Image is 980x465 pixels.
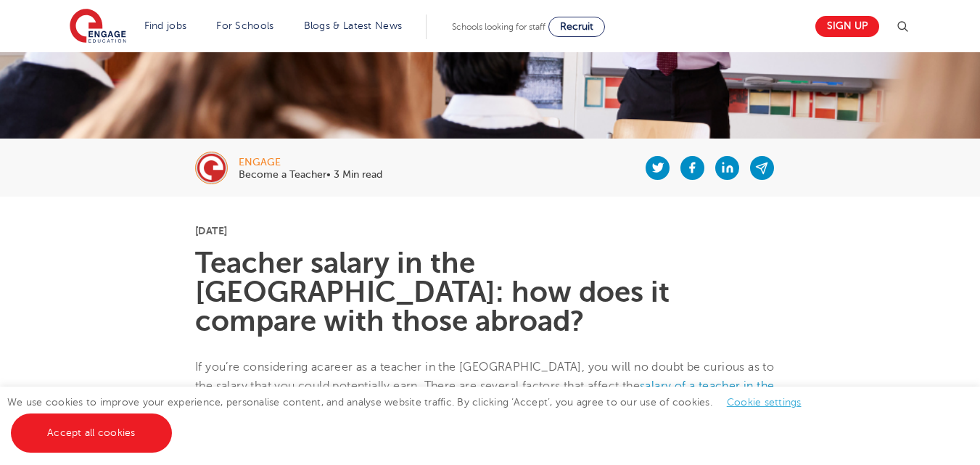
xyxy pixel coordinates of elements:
[548,17,605,37] a: Recruit
[195,226,785,236] p: [DATE]
[815,16,879,37] a: Sign up
[317,361,582,374] span: career as a teacher in the [GEOGRAPHIC_DATA]
[239,170,382,180] p: Become a Teacher• 3 Min read
[560,21,593,32] span: Recruit
[144,20,187,31] a: Find jobs
[70,9,126,45] img: Engage Education
[304,20,403,31] a: Blogs & Latest News
[195,361,317,374] span: If you’re considering a
[452,22,545,32] span: Schools looking for staff
[216,20,273,31] a: For Schools
[7,397,816,438] span: We use cookies to improve your experience, personalise content, and analyse website traffic. By c...
[239,157,382,168] div: engage
[11,413,172,453] a: Accept all cookies
[195,249,785,336] h1: Teacher salary in the [GEOGRAPHIC_DATA]: how does it compare with those abroad?
[727,397,802,408] a: Cookie settings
